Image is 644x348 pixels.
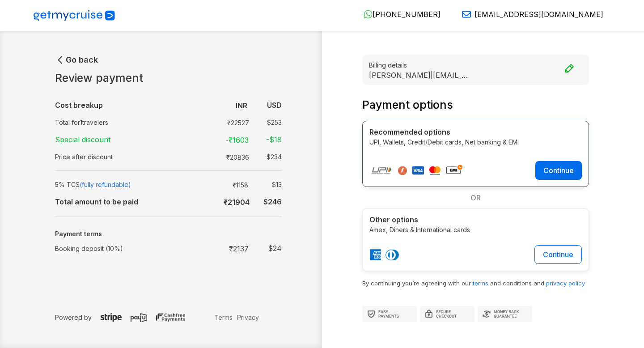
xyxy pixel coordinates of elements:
a: Terms [212,313,235,322]
td: : [203,193,207,211]
strong: -$ 18 [266,135,282,144]
b: ₹ 21904 [224,198,250,207]
td: ₹ 22527 [220,116,253,129]
span: [EMAIL_ADDRESS][DOMAIN_NAME] [475,10,603,19]
strong: -₹ 1603 [225,136,249,144]
span: (fully refundable) [80,181,131,188]
img: cashfree [156,313,185,322]
td: : [203,96,207,114]
button: Go back [55,55,98,65]
h3: Payment options [362,98,589,112]
div: OR [362,187,589,208]
b: INR [236,101,247,110]
strong: ₹ 2137 [229,244,249,253]
b: USD [267,101,282,110]
td: Booking deposit (10%) [55,239,203,257]
p: By continuing you’re agreeing with our and conditions and [362,278,589,288]
td: : [203,149,207,165]
strong: $ 24 [268,244,282,253]
b: Cost breakup [55,101,103,110]
img: Email [462,10,471,19]
p: [PERSON_NAME] | [EMAIL_ADDRESS][DOMAIN_NAME] [369,71,472,79]
td: : [203,239,207,257]
h1: Review payment [55,72,282,85]
td: 5% TCS [55,176,203,193]
img: payu [131,313,147,322]
a: [EMAIL_ADDRESS][DOMAIN_NAME] [455,10,603,19]
td: $ 253 [253,116,282,129]
a: terms [473,280,488,287]
strong: Special discount [55,135,110,144]
button: Continue [534,245,582,264]
td: Price after discount [55,149,203,165]
h4: Recommended options [369,128,582,136]
img: WhatsApp [364,10,373,19]
td: : [203,131,207,149]
span: [PHONE_NUMBER] [373,10,441,19]
h4: Other options [369,216,582,224]
a: Privacy [235,313,261,322]
b: Total amount to be paid [55,197,138,206]
td: $ 13 [252,178,282,191]
h5: Payment terms [55,230,282,238]
b: $ 246 [263,197,282,206]
img: stripe [101,313,122,322]
small: Billing details [369,60,582,70]
p: UPI, Wallets, Credit/Debit cards, Net banking & EMI [369,137,582,147]
td: ₹ 20836 [220,150,253,163]
td: $ 234 [253,150,282,163]
button: Continue [535,161,582,180]
a: [PHONE_NUMBER] [356,10,441,19]
td: : [203,114,207,131]
td: Total for 1 travelers [55,114,203,131]
td: ₹ 1158 [220,178,252,191]
a: privacy policy [546,280,585,287]
td: : [203,176,207,193]
p: Amex, Diners & International cards [369,225,582,234]
p: Powered by [55,313,212,322]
